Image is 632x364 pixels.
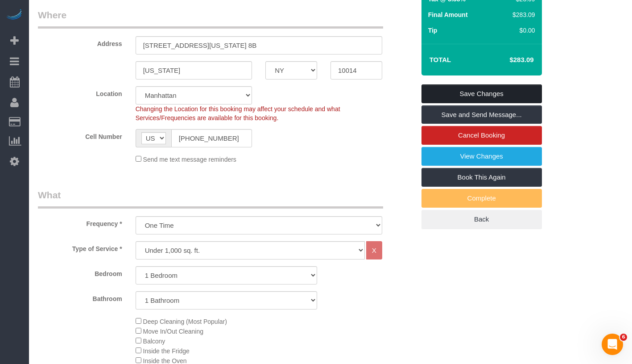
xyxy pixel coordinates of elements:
legend: Where [38,8,383,29]
a: Book This Again [421,168,542,187]
span: Deep Cleaning (Most Popular) [143,318,227,325]
span: Send me text message reminders [143,156,236,163]
span: Move In/Out Cleaning [143,328,203,335]
input: Zip Code [330,61,382,79]
a: View Changes [421,147,542,166]
input: City [136,61,252,79]
label: Final Amount [428,10,468,19]
input: Cell Number [171,129,252,147]
div: $283.09 [509,10,535,19]
a: Save Changes [421,84,542,103]
legend: What [38,188,383,209]
label: Bedroom [31,266,129,278]
strong: Total [430,56,451,63]
label: Tip [428,26,438,35]
h4: $283.09 [483,56,533,64]
a: Save and Send Message... [421,105,542,124]
label: Bathroom [31,291,129,303]
img: Automaid Logo [5,9,23,21]
span: 6 [620,334,627,341]
label: Frequency * [31,216,129,228]
label: Location [31,86,129,98]
label: Address [31,36,129,48]
span: Changing the Location for this booking may affect your schedule and what Services/Frequencies are... [136,105,340,121]
span: Balcony [143,338,165,345]
label: Type of Service * [31,241,129,253]
label: Cell Number [31,129,129,141]
div: $0.00 [509,26,535,35]
iframe: Intercom live chat [602,334,623,355]
span: Inside the Fridge [143,347,190,355]
a: Cancel Booking [421,126,542,145]
a: Back [421,210,542,229]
